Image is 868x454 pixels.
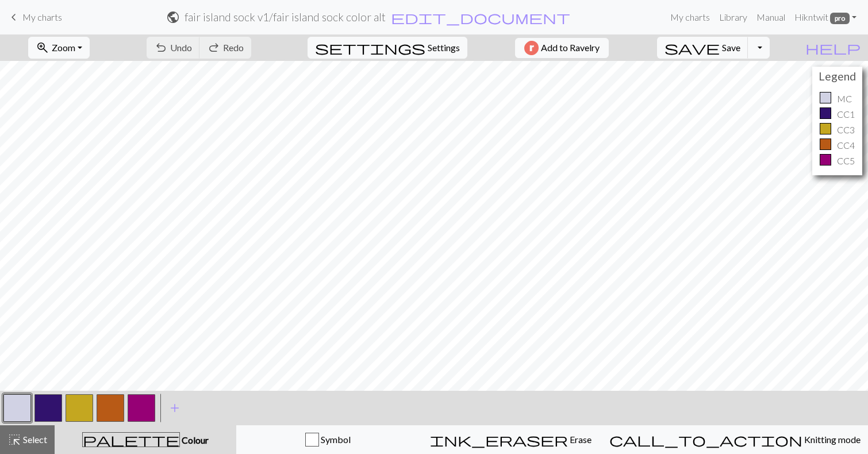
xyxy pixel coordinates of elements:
span: highlight_alt [7,432,21,448]
span: keyboard_arrow_left [7,9,21,25]
span: palette [83,432,179,448]
button: SettingsSettings [308,37,467,59]
h4: Legend [815,70,859,83]
a: Library [715,6,752,29]
p: CC4 [837,138,855,152]
span: ink_eraser [430,432,568,448]
a: My charts [666,6,715,29]
i: Settings [315,41,425,55]
span: Colour [180,434,209,445]
span: edit_document [391,9,570,25]
span: Zoom [52,42,75,53]
p: MC [837,92,852,106]
button: Add to Ravelry [515,38,609,58]
span: add [168,400,182,416]
span: My charts [22,11,62,22]
span: zoom_in [36,40,49,56]
h2: fair island sock v1 / fair island sock color alt [185,10,386,24]
button: Colour [55,425,236,454]
button: Erase [419,425,602,454]
p: CC5 [837,154,855,168]
span: public [166,9,180,25]
button: Knitting mode [602,425,868,454]
span: help [805,40,861,56]
span: Erase [568,434,592,445]
span: Add to Ravelry [541,41,600,55]
img: Ravelry [524,41,539,55]
span: Symbol [319,434,351,445]
a: My charts [7,7,62,27]
p: CC3 [837,123,855,137]
a: Manual [752,6,790,29]
span: Select [21,434,47,445]
span: Settings [428,41,460,55]
span: Save [722,42,740,53]
span: call_to_action [609,432,802,448]
span: pro [830,13,850,24]
button: Zoom [28,37,90,59]
span: Knitting mode [802,434,861,445]
button: Symbol [236,425,419,454]
button: Save [657,37,748,59]
span: settings [315,40,425,56]
a: Hikntwit pro [790,6,861,29]
p: CC1 [837,107,855,121]
span: save [665,40,720,56]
